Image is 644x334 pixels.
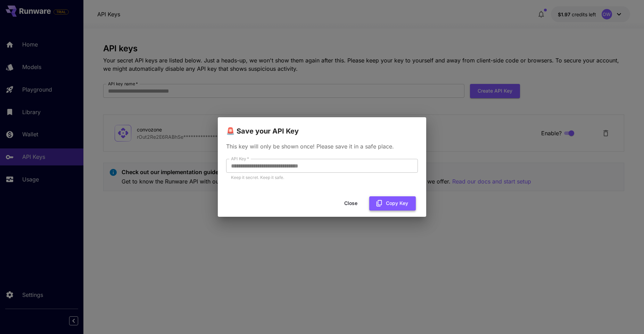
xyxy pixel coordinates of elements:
button: Close [335,196,366,211]
label: API Key [231,156,249,162]
p: Keep it secret. Keep it safe. [231,174,413,181]
p: This key will only be shown once! Please save it in a safe place. [226,142,418,151]
h2: 🚨 Save your API Key [218,117,426,137]
button: Copy Key [369,196,416,211]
